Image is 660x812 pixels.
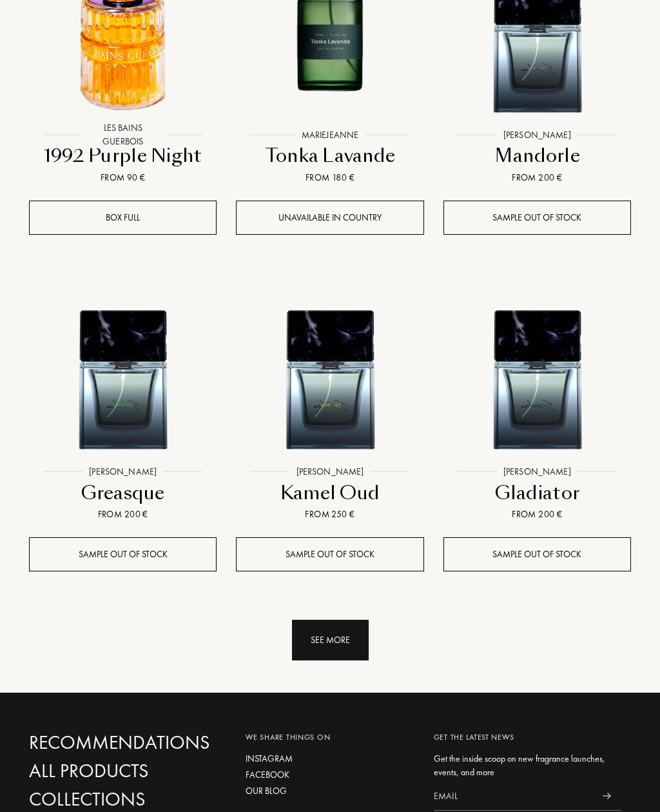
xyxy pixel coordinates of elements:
div: From 180 € [241,172,418,185]
a: Instagram [246,753,414,766]
div: Get the latest news [434,732,621,744]
a: Recommendations [29,732,217,755]
div: See more [292,620,369,661]
a: Kamel Oud Sora Dora[PERSON_NAME]Kamel OudFrom 250 € [236,258,423,538]
img: news_send.svg [603,793,611,800]
div: Greasque [34,481,211,506]
a: Collections [29,789,217,811]
img: Kamel Oud Sora Dora [237,272,423,459]
div: Kamel Oud [241,481,418,506]
div: Mandorle [449,144,626,169]
input: Email [434,782,592,811]
div: Get the inside scoop on new fragrance launches, events, and more [434,753,621,780]
img: Greasque Sora Dora [30,272,216,459]
a: Our blog [246,785,414,798]
div: From 90 € [34,172,211,185]
div: Unavailable in country [236,201,423,235]
div: 1992 Purple Night [34,144,211,169]
div: Sample out of stock [443,538,631,572]
div: Gladiator [449,481,626,506]
a: All products [29,760,217,783]
a: Facebook [246,769,414,782]
div: Box full [29,201,217,235]
div: Sample out of stock [443,201,631,235]
div: Sample out of stock [29,538,217,572]
div: From 200 € [449,508,626,522]
div: Sample out of stock [236,538,423,572]
div: We share things on [246,732,414,744]
img: Gladiator Sora Dora [444,272,630,459]
a: Greasque Sora Dora[PERSON_NAME]GreasqueFrom 200 € [29,258,217,538]
div: From 200 € [34,508,211,522]
div: From 250 € [241,508,418,522]
div: From 200 € [449,172,626,185]
a: Gladiator Sora Dora[PERSON_NAME]GladiatorFrom 200 € [443,258,631,538]
div: Tonka Lavande [241,144,418,169]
